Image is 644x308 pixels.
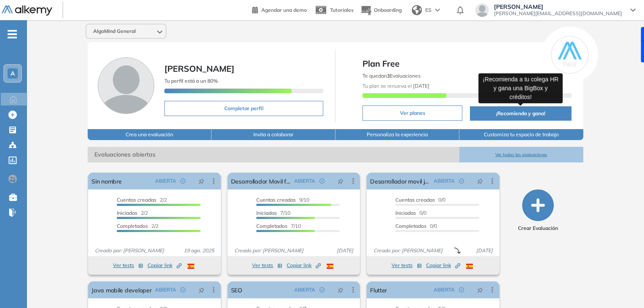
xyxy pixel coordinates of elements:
iframe: Chat Widget [602,267,644,308]
span: Completados [117,223,148,229]
img: ESP [327,264,333,269]
span: Cuentas creadas [256,197,296,203]
span: ES [425,6,432,14]
span: Iniciadas [395,210,416,216]
span: Copiar link [148,262,182,269]
button: Ver planes [362,105,462,121]
button: pushpin [331,174,350,188]
a: Sin nombre [91,173,121,189]
span: [DATE] [473,247,496,254]
button: Customiza tu espacio de trabajo [459,129,583,140]
a: Flutter [370,281,387,298]
span: Tu plan se renueva el [362,83,429,89]
button: Invita a colaborar [212,129,335,140]
span: check-circle [319,178,325,184]
button: Personaliza la experiencia [335,129,459,140]
span: ABIERTA [294,286,315,294]
a: Agendar una demo [252,4,307,14]
span: pushpin [199,178,204,184]
span: Completados [256,223,287,229]
img: arrow [435,8,440,12]
button: Copiar link [287,260,321,270]
span: Cuentas creadas [117,197,156,203]
span: check-circle [459,178,464,184]
img: ESP [466,264,473,269]
span: Copiar link [287,262,321,269]
span: Crear Evaluación [518,224,558,232]
span: Agendar una demo [261,7,307,13]
div: ¡Recomienda a tu colega HR y gana una BigBox y créditos! [478,73,563,103]
a: Desarrollador movil java 2 [370,173,430,189]
span: ABIERTA [155,286,176,294]
span: A [11,70,15,77]
b: [DATE] [412,83,429,89]
span: 7/10 [256,223,301,229]
span: ABIERTA [155,177,176,185]
button: Ver tests [252,260,282,270]
span: 2/2 [117,223,158,229]
button: pushpin [192,283,211,297]
span: pushpin [338,178,343,184]
span: Tutoriales [330,7,354,13]
span: Tu perfil está a un 80% [164,78,218,84]
span: Copiar link [426,262,460,269]
button: Ver tests [392,260,422,270]
span: ABIERTA [294,177,315,185]
button: Copiar link [148,260,182,270]
span: Cuentas creadas [395,197,435,203]
button: Completar perfil [164,101,323,116]
b: 3 [387,73,390,79]
span: Onboarding [374,7,402,13]
span: 2/2 [117,210,148,216]
span: [DATE] [333,247,357,254]
span: Completados [395,223,427,229]
img: ESP [188,264,194,269]
a: Desarrollador Movil final [231,173,291,189]
button: Onboarding [360,1,402,19]
span: pushpin [477,178,483,184]
i: - [8,33,17,35]
button: pushpin [471,174,489,188]
button: Crea una evaluación [88,129,212,140]
span: pushpin [199,286,204,293]
span: 2/2 [117,197,167,203]
img: Logo [2,5,52,16]
button: pushpin [192,174,211,188]
span: [PERSON_NAME] [494,3,622,10]
button: Ver tests [113,260,143,270]
span: 0/0 [395,223,437,229]
a: Java mobile developer [91,281,151,298]
button: ¡Recomienda y gana! [470,106,571,121]
button: pushpin [471,283,489,297]
span: 19 ago. 2025 [180,247,217,254]
span: ABIERTA [434,177,455,185]
img: world [412,5,422,15]
span: 7/10 [256,210,290,216]
span: check-circle [180,287,185,292]
button: pushpin [331,283,350,297]
span: check-circle [319,287,325,292]
button: Crear Evaluación [518,189,558,232]
span: check-circle [180,178,185,184]
span: pushpin [338,286,343,293]
span: 0/0 [395,210,427,216]
span: Iniciadas [256,210,277,216]
img: Foto de perfil [98,57,154,114]
span: AlgoMind General [93,28,136,35]
span: 0/0 [395,197,445,203]
span: Plan Free [362,57,571,70]
span: Evaluaciones abiertas [88,147,459,162]
span: [PERSON_NAME][EMAIL_ADDRESS][DOMAIN_NAME] [494,10,622,17]
span: Te quedan Evaluaciones [362,73,421,79]
span: Creado por: [PERSON_NAME] [370,247,446,254]
button: Copiar link [426,260,460,270]
span: ABIERTA [434,286,455,294]
span: 9/10 [256,197,309,203]
span: Creado por: [PERSON_NAME] [91,247,167,254]
span: [PERSON_NAME] [164,63,234,74]
span: check-circle [459,287,464,292]
a: SEO [231,281,242,298]
span: pushpin [477,286,483,293]
button: Ver todas las evaluaciones [459,147,583,162]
